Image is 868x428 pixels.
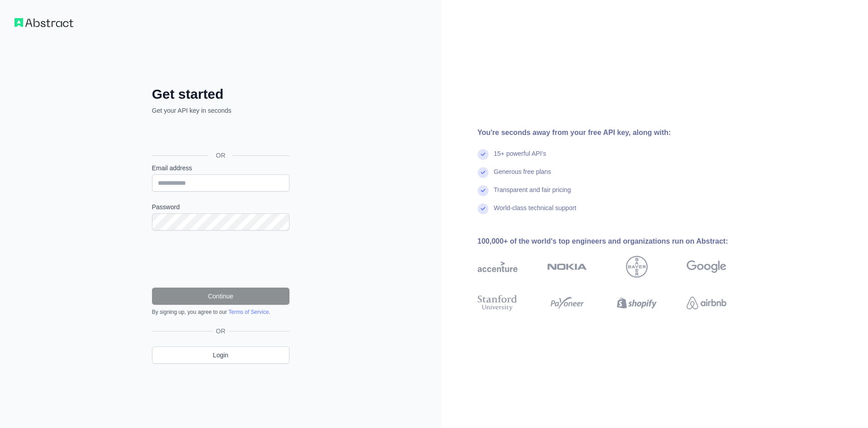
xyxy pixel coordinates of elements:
[626,256,648,278] img: bayer
[478,256,517,278] img: accenture
[494,203,577,221] div: World-class technical support
[547,293,587,313] img: payoneer
[478,293,517,313] img: stanford university
[147,125,292,145] iframe: Sign in with Google Button
[152,202,289,212] label: Password
[14,18,73,27] img: Workflow
[478,149,489,160] img: check mark
[228,309,269,315] a: Terms of Service
[152,164,289,173] label: Email address
[152,241,289,277] iframe: reCAPTCHA
[617,293,657,313] img: shopify
[478,185,489,196] img: check mark
[152,346,289,364] a: Login
[478,236,755,247] div: 100,000+ of the world's top engineers and organizations run on Abstract:
[687,293,726,313] img: airbnb
[494,167,551,185] div: Generous free plans
[687,256,726,278] img: google
[152,86,289,102] h2: Get started
[547,256,587,278] img: nokia
[478,167,489,178] img: check mark
[152,288,289,305] button: Continue
[494,185,571,203] div: Transparent and fair pricing
[478,203,489,214] img: check mark
[152,308,289,316] div: By signing up, you agree to our .
[212,327,229,336] span: OR
[209,151,232,160] span: OR
[152,106,289,115] p: Get your API key in seconds
[478,127,755,138] div: You're seconds away from your free API key, along with:
[494,149,546,167] div: 15+ powerful API's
